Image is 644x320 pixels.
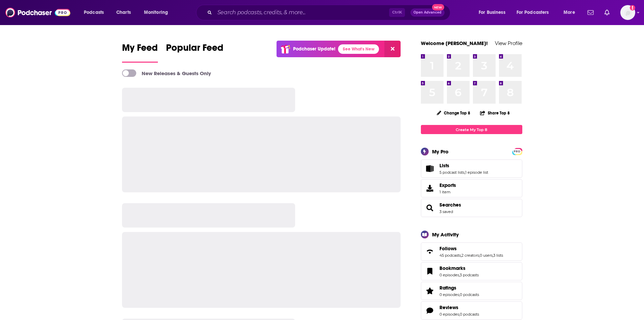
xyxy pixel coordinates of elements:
[166,42,223,63] a: Popular Feed
[620,5,635,20] img: User Profile
[421,40,488,46] a: Welcome [PERSON_NAME]!
[439,163,488,169] a: Lists
[112,7,135,18] a: Charts
[439,246,457,252] span: Follows
[421,301,522,320] span: Reviews
[439,312,459,317] a: 0 episodes
[410,8,445,17] button: Open AdvancedNew
[493,253,503,258] a: 3 lists
[620,5,635,20] button: Show profile menu
[433,109,475,117] button: Change Top 8
[439,209,453,214] a: 3 saved
[513,149,521,154] span: PRO
[602,7,612,18] a: Show notifications dropdown
[465,170,488,175] a: 1 episode list
[459,273,460,277] span: ,
[439,292,459,297] a: 0 episodes
[5,6,70,19] img: Podchaser - Follow, Share and Rate Podcasts
[460,292,479,297] a: 0 podcasts
[439,273,459,277] a: 0 episodes
[423,184,437,193] span: Exports
[461,253,461,258] span: ,
[439,265,466,271] span: Bookmarks
[116,8,131,17] span: Charts
[480,106,510,120] button: Share Top 8
[439,202,461,208] a: Searches
[423,203,437,213] a: Searches
[439,170,464,175] a: 5 podcast lists
[459,292,460,297] span: ,
[293,46,335,52] p: Podchaser Update!
[512,7,559,18] button: open menu
[423,286,437,296] a: Ratings
[559,7,583,18] button: open menu
[439,190,456,194] span: 1 item
[493,253,493,258] span: ,
[564,8,575,17] span: More
[432,231,459,238] div: My Activity
[439,246,503,252] a: Follows
[122,42,158,58] span: My Feed
[620,5,635,20] span: Logged in as mmullin
[421,262,522,280] span: Bookmarks
[439,304,479,311] a: Reviews
[439,163,449,169] span: Lists
[421,179,522,197] a: Exports
[439,304,458,311] span: Reviews
[421,282,522,300] span: Ratings
[421,125,522,134] a: Create My Top 8
[79,7,113,18] button: open menu
[479,8,505,17] span: For Business
[423,247,437,256] a: Follows
[215,7,389,18] input: Search podcasts, credits, & more...
[338,44,379,54] a: See What's New
[122,42,158,63] a: My Feed
[84,8,104,17] span: Podcasts
[474,7,514,18] button: open menu
[202,5,457,20] div: Search podcasts, credits, & more...
[464,170,465,175] span: ,
[459,312,460,317] span: ,
[423,306,437,315] a: Reviews
[439,182,456,188] span: Exports
[439,265,479,271] a: Bookmarks
[423,266,437,276] a: Bookmarks
[389,8,405,17] span: Ctrl K
[144,8,168,17] span: Monitoring
[439,285,479,291] a: Ratings
[421,199,522,217] span: Searches
[585,7,596,18] a: Show notifications dropdown
[439,285,456,291] span: Ratings
[461,253,479,258] a: 2 creators
[479,253,480,258] span: ,
[517,8,549,17] span: For Podcasters
[421,242,522,261] span: Follows
[432,4,444,10] span: New
[423,164,437,173] a: Lists
[480,253,493,258] a: 0 users
[413,11,442,14] span: Open Advanced
[460,273,479,277] a: 3 podcasts
[421,159,522,178] span: Lists
[439,253,461,258] a: 45 podcasts
[495,40,522,46] a: View Profile
[513,149,521,154] a: PRO
[432,148,449,155] div: My Pro
[630,5,635,10] svg: Add a profile image
[460,312,479,317] a: 0 podcasts
[166,42,223,58] span: Popular Feed
[139,7,177,18] button: open menu
[122,69,211,77] a: New Releases & Guests Only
